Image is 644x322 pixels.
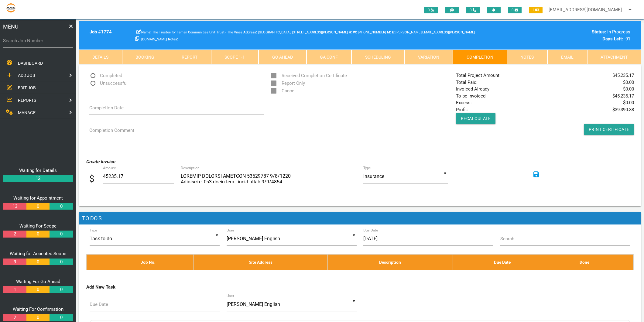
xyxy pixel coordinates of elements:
label: Description [181,165,200,171]
a: 0 [26,231,50,238]
a: Print Certificate [584,124,634,135]
a: Details [79,50,122,64]
span: [PHONE_NUMBER] [353,30,386,34]
a: 0 [50,203,73,210]
span: REPORTS [18,98,36,103]
label: User [227,228,234,233]
a: Scope 1-1 [211,50,259,64]
label: Search Job Number [3,37,73,44]
a: Go Ahead [259,50,307,64]
th: Description [327,254,453,270]
span: $ 45,235.17 [612,72,634,79]
a: 2 [3,231,26,238]
b: Days Left: [602,36,623,42]
th: Due Date [453,254,552,270]
span: MENU [3,22,19,31]
span: DASHBOARD [18,61,43,66]
span: [GEOGRAPHIC_DATA], [STREET_ADDRESS][PERSON_NAME] [243,30,348,34]
th: Site Address [194,254,328,270]
a: Completion [453,50,507,64]
button: Recalculate [456,113,496,124]
a: Waiting For Confirmation [13,307,63,312]
a: Attachment [587,50,641,64]
span: $ 39,390.88 [612,106,634,113]
label: Completion Comment [89,127,134,134]
textarea: LOREMIP DOLORSI AMETCON 53529787 9/8/1220 Adipisci el 0s3 doeiu tem - incid utlab 9/9/4854 Etdolo... [181,170,357,183]
span: Received Completion Certificate [271,72,347,80]
img: s3file [6,3,16,13]
a: 12 [3,175,73,182]
a: Waiting for Accepted Scope [10,251,66,256]
b: Job # 1774 [90,29,112,35]
a: Report [168,50,211,64]
span: [PERSON_NAME][EMAIL_ADDRESS][PERSON_NAME][DOMAIN_NAME] [141,30,475,41]
span: EDIT JOB [18,85,36,90]
b: H: [349,30,352,34]
a: Waiting for Details [19,168,57,173]
b: Notes: [168,37,178,41]
b: E: [392,30,395,34]
a: 0 [50,231,73,238]
a: 9 [3,259,26,265]
b: Status: [592,29,606,35]
th: Job No. [103,254,194,270]
a: 0 [50,286,73,293]
span: 0 [424,7,438,13]
a: GA Conf [307,50,352,64]
label: Completion Date [89,104,124,111]
span: $ 45,235.17 [612,93,634,100]
label: Type [90,228,97,233]
b: M: [387,30,391,34]
a: 0 [50,259,73,265]
a: 0 [50,314,73,321]
label: User [227,293,234,299]
span: Unsuccessful [89,80,128,87]
label: Due Date [363,228,378,233]
span: 0 [466,7,480,13]
span: 0 [508,7,522,13]
span: $ [89,172,103,186]
div: Total Project Amount: Total Paid: Invoiced Already: To be Invoiced: Excess: Profit: [453,72,638,135]
a: Click to Save. [533,170,540,180]
a: 2 [3,314,26,321]
b: W: [353,30,357,34]
a: Booking [122,50,168,64]
label: Due Date [90,301,108,308]
a: Variation [405,50,453,64]
a: 0 [26,286,50,293]
a: Email [547,50,587,64]
a: Notes [507,50,548,64]
a: Waiting For Go Ahead [16,279,60,284]
span: Cancel [271,87,296,95]
a: 0 [26,314,50,321]
div: In Progress -91 [500,29,630,42]
b: Name: [141,30,151,34]
i: Create Invoice [86,159,115,164]
a: Waiting For Scope [19,223,57,229]
span: The Trustee for Teman Communities Unit Trust - The Vines [141,30,242,34]
h1: To Do's [79,212,641,224]
label: Search [500,235,514,242]
a: 13 [3,203,26,210]
a: Waiting for Appointment [13,195,63,201]
a: Scheduling [351,50,405,64]
span: 1 [529,7,543,13]
label: Amount [103,165,160,171]
a: 1 [3,286,26,293]
th: Done [552,254,617,270]
a: 0 [26,259,50,265]
span: $ 0.00 [623,86,634,93]
span: $ 0.00 [623,79,634,86]
a: Click here copy customer information. [135,36,139,42]
b: Address: [243,30,257,34]
b: Add New Task [86,284,115,290]
span: Report Only [271,80,305,87]
span: ADD JOB [18,73,35,78]
span: Completed [89,72,122,80]
label: Type [363,165,371,171]
span: $ 0.00 [623,99,634,106]
span: MANAGE [18,110,36,115]
a: 0 [26,203,50,210]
